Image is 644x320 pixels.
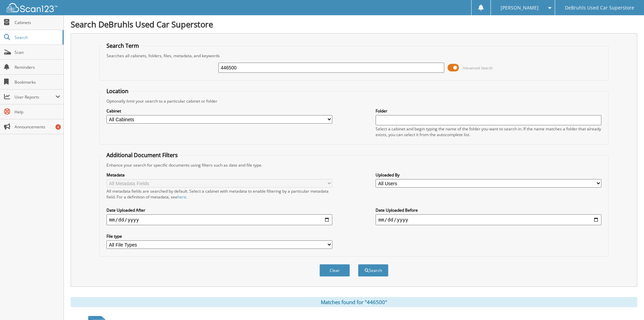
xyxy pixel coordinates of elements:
div: Optionally limit your search to a particular cabinet or folder [103,98,605,104]
div: All metadata fields are searched by default. Select a cabinet with metadata to enable filtering b... [106,188,332,200]
span: [PERSON_NAME] [501,6,539,10]
span: Search [15,35,59,40]
input: start [106,214,332,225]
span: Bookmarks [15,79,60,85]
h1: Search DeBruhls Used Car Superstore [71,19,637,30]
span: Announcements [15,124,60,130]
span: Cabinets [15,20,60,25]
button: Clear [319,264,350,277]
span: Advanced Search [463,65,493,70]
div: Matches found for "446500" [71,297,637,307]
span: User Reports [15,94,55,100]
label: Folder [376,108,601,114]
span: DeBruhls Used Car Superstore [565,6,634,10]
a: here [177,194,186,200]
label: Cabinet [106,108,332,114]
label: Date Uploaded Before [376,207,601,213]
legend: Location [103,87,132,95]
span: Scan [15,49,60,55]
label: Metadata [106,172,332,178]
img: scan123-logo-white.svg [7,3,57,12]
div: 4 [55,124,61,130]
div: Enhance your search for specific documents using filters such as date and file type. [103,162,605,168]
legend: Additional Document Filters [103,151,181,159]
label: File type [106,233,332,239]
legend: Search Term [103,42,142,49]
label: Date Uploaded After [106,207,332,213]
input: end [376,214,601,225]
label: Uploaded By [376,172,601,178]
span: Reminders [15,64,60,70]
div: Searches all cabinets, folders, files, metadata, and keywords [103,53,605,59]
span: Help [15,109,60,115]
button: Search [358,264,388,277]
div: Select a cabinet and begin typing the name of the folder you want to search in. If the name match... [376,126,601,137]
